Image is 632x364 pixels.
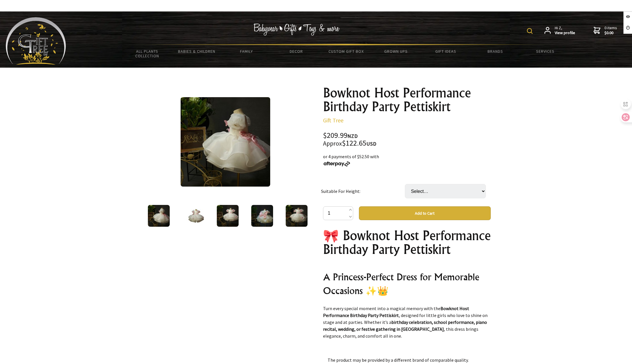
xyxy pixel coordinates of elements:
a: Decor [271,45,321,57]
a: Gift Ideas [421,45,470,57]
a: Hi Z,View profile [544,26,575,36]
span: Hi Z, [555,26,575,36]
h2: A Princess-Perfect Dress for Memorable Occasions ✨👑 [323,270,491,298]
div: $209.99 $122.65 [323,132,491,147]
strong: birthday celebration, school performance, piano recital, wedding, or festive gathering in [GEOGRA... [323,319,487,332]
img: Babywear - Gifts - Toys & more [254,24,340,36]
div: 1. Asian sizes are 1 to 2 sizes smaller than European and [DEMOGRAPHIC_DATA] people. Choose the l... [323,229,491,343]
img: Bowknot Host Performance Birthday Party Pettiskirt [182,205,204,227]
h1: Bowknot Host Performance Birthday Party Pettiskirt [323,86,491,113]
button: Add to Cart [359,206,491,220]
a: Babies & Children [172,45,222,57]
img: Bowknot Host Performance Birthday Party Pettiskirt [217,205,239,227]
span: USD [366,140,376,147]
h1: 🎀 Bowknot Host Performance Birthday Party Pettiskirt [323,229,491,256]
a: Family [222,45,271,57]
img: product search [527,28,533,34]
span: NZD [347,133,358,139]
span: 0 items [604,25,617,36]
a: Services [520,45,570,57]
img: Afterpay [323,161,351,167]
strong: $0.00 [604,30,617,36]
a: Brands [471,45,520,57]
img: Bowknot Host Performance Birthday Party Pettiskirt [181,97,270,187]
a: Grown Ups [371,45,421,57]
small: Approx [323,140,342,147]
td: Suitable For Height: [321,176,405,206]
p: Turn every special moment into a magical memory with the , designed for little girls who love to ... [323,305,491,339]
img: Babyware - Gifts - Toys and more... [6,17,66,65]
a: Gift Tree [323,117,343,124]
a: Custom Gift Box [321,45,371,57]
a: 0 items$0.00 [594,26,617,36]
div: or 4 payments of $52.50 with [323,153,491,167]
strong: View profile [555,30,575,36]
a: All Plants Collection [122,45,172,62]
img: Bowknot Host Performance Birthday Party Pettiskirt [251,205,273,227]
img: Bowknot Host Performance Birthday Party Pettiskirt [148,205,170,227]
img: Bowknot Host Performance Birthday Party Pettiskirt [286,205,308,227]
strong: Bowknot Host Performance Birthday Party Pettiskirt [323,306,469,318]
